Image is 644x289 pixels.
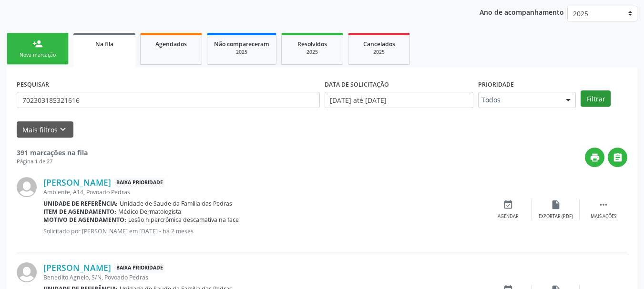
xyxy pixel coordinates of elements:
label: DATA DE SOLICITAÇÃO [325,77,389,92]
div: Agendar [498,213,519,220]
b: Unidade de referência: [43,199,118,208]
strong: 391 marcações na fila [17,148,88,157]
div: 2025 [288,49,336,56]
button: Filtrar [581,90,611,107]
a: [PERSON_NAME] [43,177,111,188]
div: Mais ações [591,213,616,220]
b: Motivo de agendamento: [43,216,126,224]
div: Benedito Agnelo, S/N, Povoado Pedras [43,273,484,281]
label: Prioridade [478,77,514,92]
button: Mais filtroskeyboard_arrow_down [17,121,73,138]
span: Não compareceram [214,40,269,48]
i: insert_drive_file [551,199,561,210]
p: Solicitado por [PERSON_NAME] em [DATE] - há 2 meses [43,227,484,235]
i:  [613,152,623,163]
i: event_available [503,199,513,210]
i: keyboard_arrow_down [58,124,68,135]
input: Selecione um intervalo [325,92,474,108]
div: 2025 [355,49,403,56]
div: person_add [32,39,43,49]
div: Ambiente, A14, Povoado Pedras [43,188,484,196]
span: Agendados [155,40,187,48]
button:  [608,148,627,167]
label: PESQUISAR [17,77,49,92]
span: Todos [481,95,556,105]
button: print [585,148,604,167]
div: Nova marcação [14,51,61,59]
div: Exportar (PDF) [539,213,573,220]
input: Nome, CNS [17,92,320,108]
img: img [17,177,37,197]
span: Resolvidos [297,40,327,48]
div: Página 1 de 27 [17,158,88,166]
i: print [590,152,600,163]
i:  [598,199,609,210]
span: Médico Dermatologista [118,208,181,216]
span: Lesão hipercrômica descamativa na face [128,216,239,224]
span: Baixa Prioridade [114,178,165,188]
p: Ano de acompanhamento [480,6,564,18]
span: Baixa Prioridade [114,263,165,273]
div: 2025 [214,49,269,56]
span: Cancelados [363,40,395,48]
b: Item de agendamento: [43,208,116,216]
a: [PERSON_NAME] [43,262,111,273]
span: Na fila [95,40,113,48]
span: Unidade de Saude da Familia das Pedras [120,199,232,208]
